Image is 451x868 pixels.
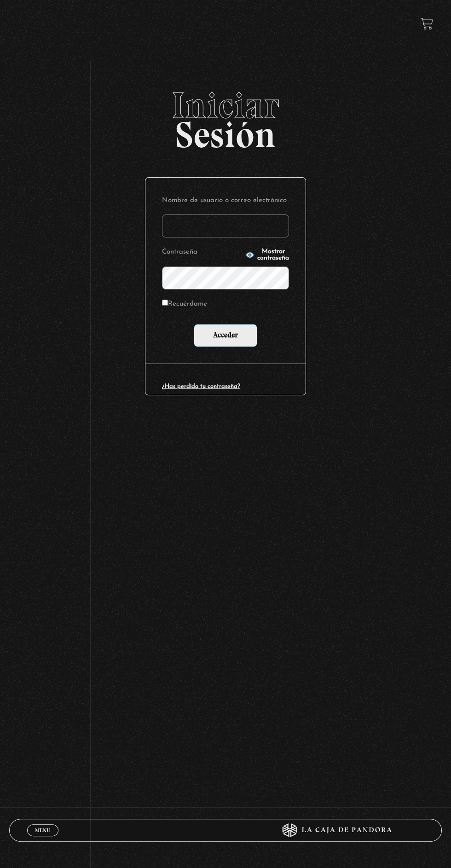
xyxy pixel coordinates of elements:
[245,249,289,261] button: Mostrar contraseña
[162,300,168,306] input: Recuérdame
[162,383,240,389] a: ¿Has perdido tu contraseña?
[162,298,207,311] label: Recuérdame
[421,17,433,30] a: View your shopping cart
[194,324,257,347] input: Acceder
[162,246,243,259] label: Contraseña
[9,87,442,124] span: Iniciar
[162,194,289,208] label: Nombre de usuario o correo electrónico
[257,249,289,261] span: Mostrar contraseña
[9,87,442,146] h2: Sesión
